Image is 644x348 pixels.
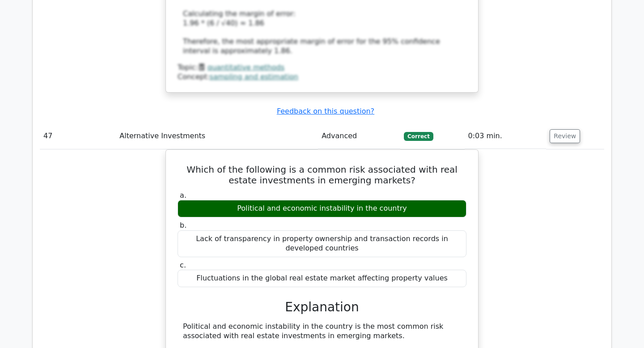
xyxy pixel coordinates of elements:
button: Review [550,129,580,143]
td: 47 [40,123,116,149]
div: Political and economic instability in the country [178,200,466,217]
h5: Which of the following is a common risk associated with real estate investments in emerging markets? [177,164,467,186]
td: Alternative Investments [116,123,318,149]
td: Advanced [318,123,400,149]
div: Fluctuations in the global real estate market affecting property values [178,270,466,287]
span: a. [180,191,186,199]
h3: Explanation [183,300,461,315]
a: Feedback on this question? [277,107,374,115]
div: Concept: [178,72,466,82]
span: c. [180,261,186,269]
span: b. [180,221,186,229]
div: Lack of transparency in property ownership and transaction records in developed countries [178,230,466,257]
a: sampling and estimation [210,72,298,81]
td: 0:03 min. [465,123,547,149]
a: quantitative methods [208,63,284,72]
div: Topic: [178,63,466,72]
span: Correct [404,132,433,141]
